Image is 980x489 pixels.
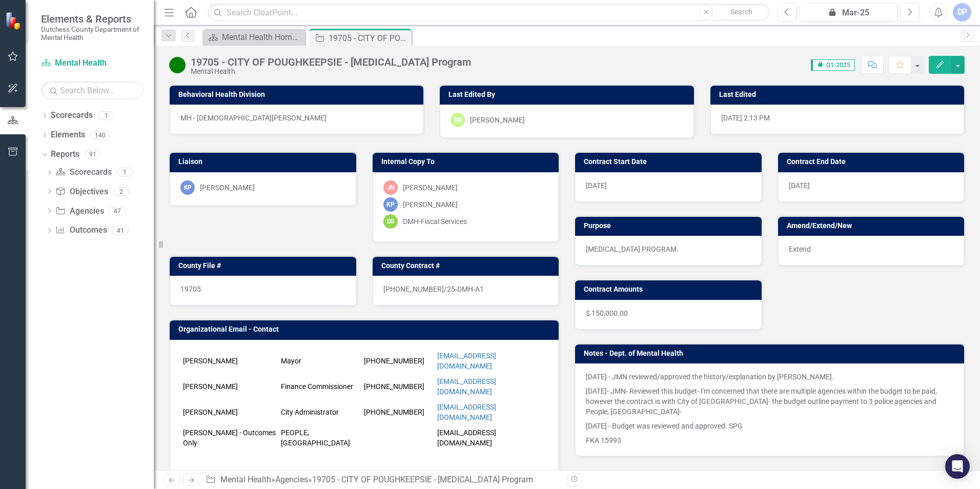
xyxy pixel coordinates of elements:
span: Elements & Reports [41,13,144,25]
a: [EMAIL_ADDRESS][DOMAIN_NAME] [437,352,496,370]
td: [PHONE_NUMBER] [361,348,435,374]
td: Finance Commissioner [278,374,361,399]
a: Outcomes [55,225,107,236]
span: [PHONE_NUMBER]/25-DMH-A1 [383,285,484,293]
div: 19705 - CITY OF POUGHKEEPSIE - [MEDICAL_DATA] Program [329,32,409,45]
div: KP [180,180,195,195]
h3: Last Edited By [448,91,688,98]
h3: Internal Copy To [381,158,554,166]
td: [PERSON_NAME] [180,348,278,374]
a: Scorecards [55,167,111,178]
button: DP [953,3,971,22]
div: » » [206,474,559,486]
h3: Purpose [584,222,757,230]
td: [PHONE_NUMBER] [361,374,435,399]
td: [EMAIL_ADDRESS][DOMAIN_NAME] [435,425,548,451]
a: [EMAIL_ADDRESS][DOMAIN_NAME] [437,403,496,421]
img: ClearPoint Strategy [5,11,23,29]
div: Open Intercom Messenger [945,454,970,479]
td: Mayor [278,348,361,374]
div: DS [383,214,398,229]
h3: Contract Amounts [584,286,757,293]
a: Mental Health [220,475,271,484]
div: 19705 - CITY OF POUGHKEEPSIE - [MEDICAL_DATA] Program [312,475,533,484]
div: Mental Health [191,68,471,75]
div: 47 [109,207,126,215]
div: JN [383,180,398,195]
span: [DATE] [789,181,810,190]
span: $ 150,000.00 [586,309,628,317]
div: DR [451,113,465,127]
h3: Organizational Email - Contact [178,325,554,333]
small: Dutchess County Department of Mental Health [41,25,144,42]
a: Mental Health Home Page [205,31,302,44]
h3: Notes - Dept. of Mental Health [584,350,959,357]
a: [EMAIL_ADDRESS][DOMAIN_NAME] [437,377,496,396]
a: Elements [51,129,85,141]
div: [PERSON_NAME] [470,115,525,125]
span: Extend [789,245,811,253]
h3: Contract End Date [787,158,959,166]
input: Search ClearPoint... [208,4,770,22]
h3: Liaison [178,158,351,166]
a: Reports [51,149,79,160]
a: Agencies [55,206,104,217]
div: [DATE] 2:13 PM [710,105,964,134]
div: [PERSON_NAME] [403,182,458,193]
p: [DATE] - Budget was reviewed and approved. SPG [586,419,953,433]
td: PEOPLE, [GEOGRAPHIC_DATA] [278,425,361,451]
p: [DATE] - JMN reviewed/approved the history/explanation by [PERSON_NAME]. [586,372,953,384]
td: [PERSON_NAME] [180,374,278,399]
div: 91 [85,150,101,159]
p: FKA 15993 [586,433,953,445]
div: 1 [98,111,114,120]
img: Active [169,57,186,73]
h3: Amend/Extend/New [787,222,959,230]
div: [PERSON_NAME] [403,199,458,210]
td: [PERSON_NAME] - Outcomes Only [180,425,278,451]
div: Mental Health Home Page [222,31,302,44]
div: Mar-25 [803,7,894,19]
a: Mental Health [41,57,144,69]
p: [DATE]- JMN- Reviewed this budget- I'm concerned that there are multiple agencies within the budg... [586,384,953,419]
span: Search [730,8,752,16]
span: MH - [DEMOGRAPHIC_DATA][PERSON_NAME] [180,114,326,122]
a: Scorecards [51,110,93,121]
h3: Last Edited [719,91,959,98]
div: 140 [90,131,110,139]
h3: Behavioral Health Division [178,91,418,98]
h3: County Contract # [381,262,554,270]
div: 1 [117,168,133,177]
span: 19705 [180,285,201,293]
h3: County File # [178,262,351,270]
td: [PHONE_NUMBER] [361,399,435,425]
p: [MEDICAL_DATA] PROGRAM. [586,244,751,254]
div: 2 [113,187,130,196]
div: KP [383,197,398,212]
button: Search [716,5,767,19]
span: [DATE] [586,181,607,190]
div: DMH-Fiscal Services [403,216,467,227]
button: Mar-25 [800,3,897,22]
div: [PERSON_NAME] [200,182,255,193]
td: City Administrator [278,399,361,425]
div: 19705 - CITY OF POUGHKEEPSIE - [MEDICAL_DATA] Program [191,56,471,68]
span: Q1-2025 [811,59,855,71]
td: [PERSON_NAME] [180,399,278,425]
input: Search Below... [41,81,144,99]
h3: Contract Start Date [584,158,757,166]
div: 41 [112,226,129,235]
a: Objectives [55,186,108,198]
a: Agencies [275,475,308,484]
